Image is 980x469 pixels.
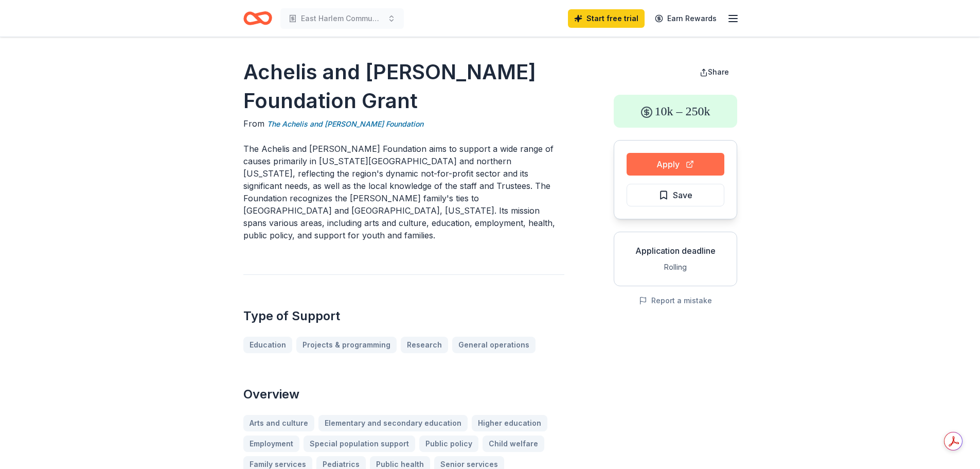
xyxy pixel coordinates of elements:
[622,261,728,273] div: Rolling
[673,188,692,202] span: Save
[691,62,737,82] button: Share
[267,118,423,130] a: The Achelis and [PERSON_NAME] Foundation
[301,12,383,25] span: East Harlem Community Health
[568,9,645,28] a: Start free trial
[627,153,724,176] button: Apply
[622,245,728,257] div: Application deadline
[243,386,564,403] h2: Overview
[639,294,712,307] button: Report a mistake
[296,337,397,353] a: Projects & programming
[243,308,564,324] h2: Type of Support
[401,337,448,353] a: Research
[280,8,404,29] button: East Harlem Community Health
[243,6,272,30] a: Home
[708,67,729,76] span: Share
[649,9,723,28] a: Earn Rewards
[243,117,564,130] div: From
[627,184,724,206] button: Save
[243,337,292,353] a: Education
[614,95,737,128] div: 10k – 250k
[243,143,564,241] p: The Achelis and [PERSON_NAME] Foundation aims to support a wide range of causes primarily in [US_...
[243,58,564,115] h1: Achelis and [PERSON_NAME] Foundation Grant
[452,337,536,353] a: General operations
